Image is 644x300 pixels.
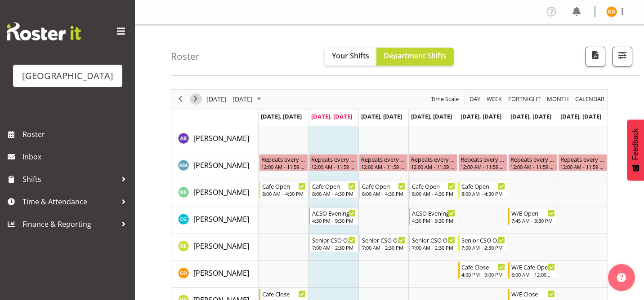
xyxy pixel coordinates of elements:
div: Bailey Blomfield"s event - Cafe Open Begin From Monday, August 11, 2025 at 8:00:00 AM GMT+12:00 E... [259,181,308,198]
span: Fortnight [507,93,541,105]
div: Donna Euston"s event - Senior CSO Opening Begin From Thursday, August 14, 2025 at 7:00:00 AM GMT+... [409,235,458,252]
div: 12:00 AM - 11:59 PM [311,163,356,170]
button: Timeline Day [468,93,482,105]
span: Time & Attendance [22,195,117,208]
td: Greer Dawson resource [171,261,259,288]
td: Andreea Muicaru resource [171,153,259,180]
div: 4:00 PM - 9:00 PM [461,271,505,278]
div: Senior CSO Opening [362,235,406,244]
div: Cafe Open [362,181,406,190]
div: Donna Euston"s event - Senior CSO Opening Begin From Friday, August 15, 2025 at 7:00:00 AM GMT+12... [458,235,507,252]
div: Andreea Muicaru"s event - Repeats every monday, tuesday, wednesday, thursday, friday, saturday, s... [259,154,308,171]
div: Donna Euston"s event - Senior CSO Opening Begin From Wednesday, August 13, 2025 at 7:00:00 AM GMT... [359,235,408,252]
span: Finance & Reporting [22,217,117,231]
div: Donna Euston"s event - Senior CSO Opening Begin From Tuesday, August 12, 2025 at 7:00:00 AM GMT+1... [309,235,358,252]
div: Bailey Blomfield"s event - Cafe Open Begin From Tuesday, August 12, 2025 at 8:00:00 AM GMT+12:00 ... [309,181,358,198]
span: [PERSON_NAME] [193,133,249,143]
span: [DATE], [DATE] [560,112,601,120]
div: 7:00 AM - 2:30 PM [461,244,505,251]
span: Inbox [22,150,130,163]
div: Senior CSO Opening [312,235,356,244]
div: 12:00 AM - 11:59 PM [411,163,456,170]
div: Andreea Muicaru"s event - Repeats every monday, tuesday, wednesday, thursday, friday, saturday, s... [309,154,358,171]
span: Roster [22,128,130,141]
div: 12:00 AM - 11:59 PM [560,163,605,170]
span: calendar [574,93,605,105]
span: [DATE], [DATE] [311,112,352,120]
span: Time Scale [430,93,460,105]
div: Cafe Open [461,181,505,190]
button: Feedback - Show survey [627,119,644,181]
button: Fortnight [507,93,542,105]
span: [PERSON_NAME] [193,241,249,251]
span: Month [546,93,570,105]
a: [PERSON_NAME] [193,160,249,171]
div: next period [188,90,203,109]
span: [DATE], [DATE] [411,112,452,120]
div: 12:00 AM - 11:59 PM [361,163,406,170]
span: [DATE], [DATE] [361,112,402,120]
div: Chelsea Garron"s event - W/E Open Begin From Saturday, August 16, 2025 at 7:45:00 AM GMT+12:00 En... [508,208,557,225]
span: Your Shifts [332,51,369,61]
div: Andreea Muicaru"s event - Repeats every monday, tuesday, wednesday, thursday, friday, saturday, s... [409,154,458,171]
div: ACSO Evening [312,208,356,217]
div: 12:00 AM - 11:59 PM [461,163,505,170]
button: Timeline Week [485,93,504,105]
span: [DATE], [DATE] [461,112,501,120]
button: August 2025 [205,93,265,105]
td: Bailey Blomfield resource [171,180,259,207]
div: Bailey Blomfield"s event - Cafe Open Begin From Wednesday, August 13, 2025 at 8:00:00 AM GMT+12:0... [359,181,408,198]
span: [DATE], [DATE] [261,112,302,120]
div: previous period [173,90,188,109]
span: [PERSON_NAME] [193,187,249,197]
div: Repeats every [DATE], [DATE], [DATE], [DATE], [DATE], [DATE], [DATE] - [PERSON_NAME] [510,154,555,163]
div: 4:30 PM - 9:30 PM [412,217,456,224]
a: [PERSON_NAME] [193,187,249,198]
div: Cafe Open [312,181,356,190]
div: Andreea Muicaru"s event - Repeats every monday, tuesday, wednesday, thursday, friday, saturday, s... [458,154,507,171]
a: [PERSON_NAME] [193,214,249,225]
div: ACSO Evening [412,208,456,217]
div: 8:00 AM - 4:30 PM [412,190,456,197]
span: Shifts [22,172,117,186]
div: 8:00 AM - 4:30 PM [262,190,306,197]
div: Cafe Open [412,181,456,190]
div: Repeats every [DATE], [DATE], [DATE], [DATE], [DATE], [DATE], [DATE] - [PERSON_NAME] [560,154,605,163]
div: August 11 - 17, 2025 [203,90,267,109]
button: Download a PDF of the roster according to the set date range. [586,47,605,66]
a: [PERSON_NAME] [193,133,249,144]
a: [PERSON_NAME] [193,268,249,278]
div: Chelsea Garron"s event - ACSO Evening Begin From Thursday, August 14, 2025 at 4:30:00 PM GMT+12:0... [409,208,458,225]
div: 8:00 AM - 4:30 PM [362,190,406,197]
div: W/E Open [511,208,555,217]
div: 4:30 PM - 9:30 PM [312,217,356,224]
span: [DATE] - [DATE] [206,93,254,105]
span: Day [469,93,481,105]
button: Previous [174,93,187,105]
div: Bailey Blomfield"s event - Cafe Open Begin From Thursday, August 14, 2025 at 8:00:00 AM GMT+12:00... [409,181,458,198]
div: 8:00 AM - 12:00 PM [511,271,555,278]
td: Amber-Jade Brass resource [171,126,259,153]
button: Month [574,93,606,105]
a: [PERSON_NAME] [193,241,249,251]
div: Repeats every [DATE], [DATE], [DATE], [DATE], [DATE], [DATE], [DATE] - [PERSON_NAME] [461,154,505,163]
div: 7:45 AM - 3:30 PM [511,217,555,224]
div: Greer Dawson"s event - Cafe Close Begin From Friday, August 15, 2025 at 4:00:00 PM GMT+12:00 Ends... [458,262,507,279]
div: W/E Close [511,289,555,298]
div: 7:00 AM - 2:30 PM [362,244,406,251]
div: Cafe Open [262,181,306,190]
span: [PERSON_NAME] [193,268,249,278]
img: help-xxl-2.png [617,273,626,282]
td: Chelsea Garron resource [171,207,259,234]
div: Andreea Muicaru"s event - Repeats every monday, tuesday, wednesday, thursday, friday, saturday, s... [558,154,607,171]
div: Senior CSO Opening [412,235,456,244]
button: Department Shifts [376,48,454,66]
div: Cafe Close [461,262,505,271]
h4: Roster [171,51,200,62]
td: Donna Euston resource [171,234,259,261]
img: Rosterit website logo [7,22,81,40]
div: 7:00 AM - 2:30 PM [412,244,456,251]
div: 12:00 AM - 11:59 PM [510,163,555,170]
div: Greer Dawson"s event - W/E Cafe Open Begin From Saturday, August 16, 2025 at 8:00:00 AM GMT+12:00... [508,262,557,279]
button: Timeline Month [546,93,571,105]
